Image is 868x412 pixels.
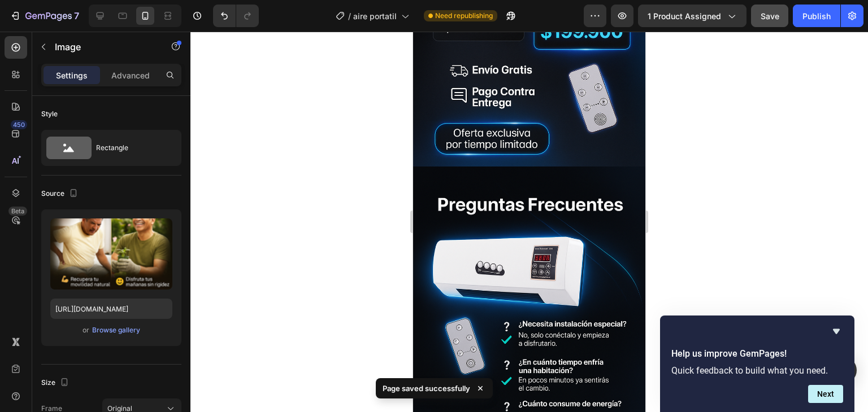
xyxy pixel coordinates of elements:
[11,120,27,129] div: 450
[41,375,71,391] div: Size
[648,10,721,22] span: 1 product assigned
[50,218,172,290] img: preview-image
[55,40,151,54] p: Image
[213,5,259,27] div: Undo/Redo
[435,11,493,21] span: Need republishing
[8,207,27,216] div: Beta
[5,5,84,27] button: 7
[50,299,172,319] input: https://example.com/image.jpg
[92,325,140,335] div: Browse gallery
[830,325,843,338] button: Hide survey
[41,186,80,201] div: Source
[802,10,831,22] div: Publish
[353,10,397,22] span: aire portatil
[41,109,58,119] div: Style
[74,9,79,23] p: 7
[83,323,89,337] span: or
[348,10,351,22] span: /
[56,69,88,81] p: Settings
[92,325,141,336] button: Browse gallery
[671,365,843,376] p: Quick feedback to build what you need.
[761,11,779,21] span: Save
[808,385,843,403] button: Next question
[96,135,165,161] div: Rectangle
[111,69,150,81] p: Advanced
[671,347,843,361] h2: Help us improve GemPages!
[671,325,843,403] div: Help us improve GemPages!
[751,5,788,27] button: Save
[413,32,645,412] iframe: Design area
[383,383,470,394] p: Page saved successfully
[638,5,747,27] button: 1 product assigned
[793,5,840,27] button: Publish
